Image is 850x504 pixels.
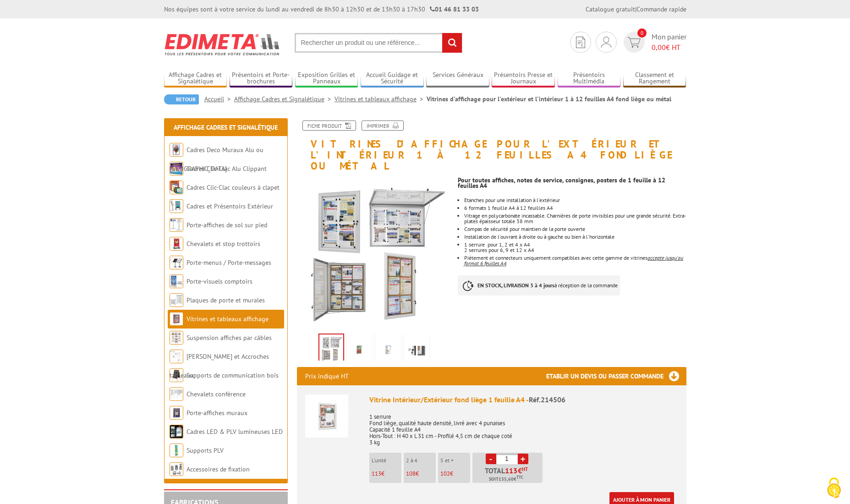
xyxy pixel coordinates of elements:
input: rechercher [442,33,462,53]
a: Porte-menus / Porte-messages [186,258,271,267]
span: Réf.214506 [529,395,565,404]
p: € [406,471,436,477]
a: Affichage Cadres et Signalétique [174,123,278,131]
a: Présentoirs et Porte-brochures [230,71,293,86]
p: Prix indiqué HT [305,367,349,385]
li: Vitrines d'affichage pour l'extérieur et l'intérieur 1 à 12 feuilles A4 fond liège ou métal [427,94,671,104]
img: Cadres Deco Muraux Alu ou Bois [170,143,183,157]
a: Vitrines et tableaux affichage [335,95,427,103]
img: Suspension affiches par câbles [170,331,183,345]
a: Cadres LED & PLV lumineuses LED [186,427,283,436]
div: | [586,5,686,14]
img: Porte-affiches de sol sur pied [170,218,183,232]
a: Imprimer [362,121,404,131]
a: Fiche produit [302,121,356,131]
a: Plaques de porte et murales [186,296,265,304]
img: Cookies (fenêtre modale) [823,477,845,499]
p: 5 et + [440,457,470,464]
span: € HT [652,42,686,53]
span: 113 [372,470,381,477]
a: + [518,454,528,464]
a: Cadres Clic-Clac Alu Clippant [186,164,267,173]
p: 2 à 4 [406,457,436,464]
strong: 01 46 81 33 03 [430,5,479,13]
a: Supports PLV [186,446,224,455]
a: Commande rapide [636,5,686,13]
img: Porte-affiches muraux [170,406,183,420]
a: Porte-affiches muraux [186,409,247,417]
span: 135,60 [499,476,514,483]
img: Edimeta [164,27,281,61]
a: Porte-affiches de sol sur pied [186,221,267,229]
img: Cadres Clic-Clac couleurs à clapet [170,181,183,194]
p: € [440,471,470,477]
a: Chevalets conférence [186,390,246,398]
a: Présentoirs Multimédia [558,71,621,86]
h3: Etablir un devis ou passer commande [546,367,686,385]
p: € [372,471,401,477]
strong: Pour toutes affiches, notes de service, consignes, posters de 1 feuille à 12 feuilles A4 [458,176,665,190]
a: Cadres Clic-Clac couleurs à clapet [186,183,280,192]
a: Présentoirs Presse et Journaux [492,71,555,86]
img: Cimaises et Accroches tableaux [170,350,183,363]
a: Suspension affiches par câbles [186,334,272,342]
a: Accueil Guidage et Sécurité [361,71,424,86]
div: Vitrine Intérieur/Extérieur fond liège 1 feuille A4 - [369,394,678,405]
a: Chevalets et stop trottoirs [186,240,260,248]
img: vitrines_d_affichage_214506_1.jpg [297,176,451,331]
img: devis rapide [627,37,641,48]
li: Compas de sécurité pour maintien de la porte ouverte [464,226,686,232]
a: Classement et Rangement [623,71,686,86]
a: Vitrines et tableaux affichage [186,315,269,323]
sup: HT [522,466,528,472]
a: [PERSON_NAME] et Accroches tableaux [170,352,269,379]
img: Cadres LED & PLV lumineuses LED [170,425,183,438]
a: Catalogue gratuit [586,5,635,13]
img: devis rapide [576,37,585,48]
sup: TTC [516,475,523,480]
img: Cadres et Présentoirs Extérieur [170,199,183,213]
img: devis rapide [601,37,611,48]
a: Cadres et Présentoirs Extérieur [186,202,273,210]
li: Piètement et connecteurs uniquement compatibles avec cette gamme de vitrines [464,255,686,266]
button: Cookies (fenêtre modale) [818,473,850,504]
img: vitrines_d_affichage_214506_1.jpg [319,334,343,363]
a: devis rapide 0 Mon panier 0,00€ HT [621,32,686,53]
p: 1 serrure Fond liège, qualité haute densité, livré avec 4 punaises Capacité 1 feuille A4 Hors-Tou... [369,407,678,446]
div: Nos équipes sont à votre service du lundi au vendredi de 8h30 à 12h30 et de 13h30 à 17h30 [164,5,479,14]
p: Total [475,467,543,483]
a: Affichage Cadres et Signalétique [234,95,335,103]
li: 1 serrure pour 1, 2 et 4 x A4 2 serrures pour 6, 9 et 12 x A4 [464,242,686,253]
strong: EN STOCK, LIVRAISON 3 à 4 jours [477,282,554,289]
span: 0,00 [652,43,666,52]
li: Vitrage en polycarbonate incassable. Charnières de porte invisibles pour une grande sécurité. Ext... [464,213,686,224]
a: Accueil [204,95,234,103]
img: Accessoires de fixation [170,462,183,476]
p: Etanches pour une installation à l'extérieur [464,197,686,203]
a: - [486,454,496,464]
li: 6 formats 1 feuille A4 à 12 feuilles A4 [464,205,686,211]
a: Affichage Cadres et Signalétique [164,71,227,86]
span: Mon panier [652,32,686,53]
span: 102 [440,470,450,477]
img: 214510_214511_2.jpg [377,335,399,364]
input: Rechercher un produit ou une référence... [295,33,462,53]
a: Retour [164,94,199,104]
img: 214510_214511_3.jpg [406,335,428,364]
span: 113 [505,467,518,474]
a: Accessoires de fixation [186,465,250,473]
a: Porte-visuels comptoirs [186,277,252,285]
a: Exposition Grilles et Panneaux [295,71,358,86]
em: accepte jusqu'au format 6 feuilles A4 [464,254,683,267]
a: Cadres Deco Muraux Alu ou [GEOGRAPHIC_DATA] [170,146,263,173]
img: Porte-menus / Porte-messages [170,256,183,269]
img: Vitrine Intérieur/Extérieur fond liège 1 feuille A4 [305,394,348,438]
span: 0 [637,28,647,38]
img: 214510_214511_1.jpg [349,335,371,364]
img: Chevalets conférence [170,387,183,401]
img: Plaques de porte et murales [170,293,183,307]
img: Chevalets et stop trottoirs [170,237,183,251]
h1: Vitrines d'affichage pour l'extérieur et l'intérieur 1 à 12 feuilles A4 fond liège ou métal [290,121,693,172]
span: Soit € [489,476,523,483]
img: Vitrines et tableaux affichage [170,312,183,326]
